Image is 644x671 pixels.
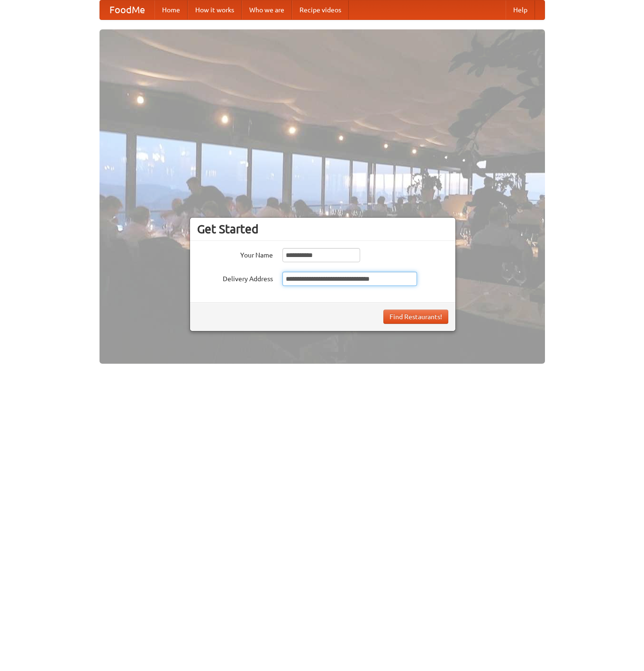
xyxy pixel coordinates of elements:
button: Find Restaurants! [383,310,448,324]
a: How it works [188,0,242,19]
a: Who we are [242,0,292,19]
label: Delivery Address [197,272,273,284]
a: Recipe videos [292,0,349,19]
a: Home [154,0,188,19]
label: Your Name [197,248,273,260]
h3: Get Started [197,222,448,236]
a: FoodMe [100,0,154,19]
a: Help [506,0,535,19]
